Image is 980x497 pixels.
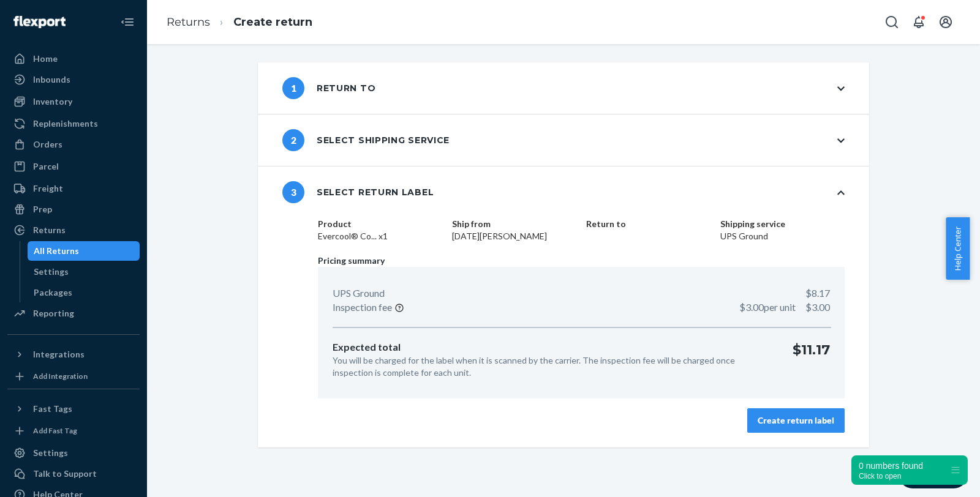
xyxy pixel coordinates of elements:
div: Replenishments [33,118,98,130]
dt: Return to [586,218,710,230]
div: Home [33,53,58,65]
span: 3 [282,181,304,203]
div: Prep [33,203,52,215]
button: Open Search Box [880,10,904,34]
div: Talk to Support [33,468,97,480]
button: Open account menu [933,10,958,34]
button: Fast Tags [7,399,140,419]
div: Settings [34,266,69,278]
a: Freight [7,179,140,198]
div: Select return label [282,181,434,203]
a: Add Fast Tag [7,424,140,438]
a: Inbounds [7,70,140,89]
dt: Shipping service [720,218,845,230]
a: Home [7,49,140,69]
button: Close Navigation [115,10,140,34]
span: 1 [282,77,304,99]
div: Packages [34,286,72,299]
button: Help Center [946,217,970,280]
p: You will be charged for the label when it is scanned by the carrier. The inspection fee will be c... [333,354,773,379]
a: Orders [7,135,140,154]
div: All Returns [34,245,79,257]
p: UPS Ground [333,286,385,301]
div: Returns [33,224,66,236]
a: Replenishments [7,114,140,133]
a: Reporting [7,304,140,323]
div: Add Fast Tag [33,425,77,436]
span: $3.00 per unit [739,301,796,313]
p: Inspection fee [333,301,392,315]
div: Inventory [33,95,72,108]
p: Expected total [333,340,773,354]
a: Prep [7,200,140,219]
div: Create return label [758,414,834,427]
button: Integrations [7,345,140,364]
dd: Evercool® Co... x1 [318,230,442,242]
span: 2 [282,129,304,151]
button: Create return label [747,408,845,433]
a: Settings [28,262,140,282]
a: Packages [28,283,140,302]
dd: UPS Ground [720,230,845,242]
p: $3.00 [739,301,830,315]
div: Fast Tags [33,403,72,415]
dd: [DATE][PERSON_NAME] [452,230,576,242]
div: Settings [33,447,68,459]
div: Inbounds [33,73,70,86]
ol: breadcrumbs [157,4,322,40]
a: Settings [7,443,140,463]
a: Add Integration [7,369,140,384]
div: Add Integration [33,371,88,381]
a: Parcel [7,157,140,176]
div: Select shipping service [282,129,450,151]
a: Create return [233,15,312,29]
div: Return to [282,77,375,99]
a: All Returns [28,241,140,261]
dt: Ship from [452,218,576,230]
dt: Product [318,218,442,230]
a: Returns [7,220,140,240]
button: Talk to Support [7,464,140,484]
button: Open notifications [907,10,931,34]
div: Freight [33,182,63,195]
span: Chat [27,9,52,20]
div: Parcel [33,160,59,173]
img: Flexport logo [13,16,66,28]
a: Inventory [7,92,140,111]
p: $8.17 [805,286,830,301]
p: $11.17 [793,340,830,379]
a: Returns [167,15,210,29]
div: Integrations [33,348,85,361]
div: Reporting [33,307,74,319]
p: Pricing summary [318,255,845,267]
div: Orders [33,138,62,151]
